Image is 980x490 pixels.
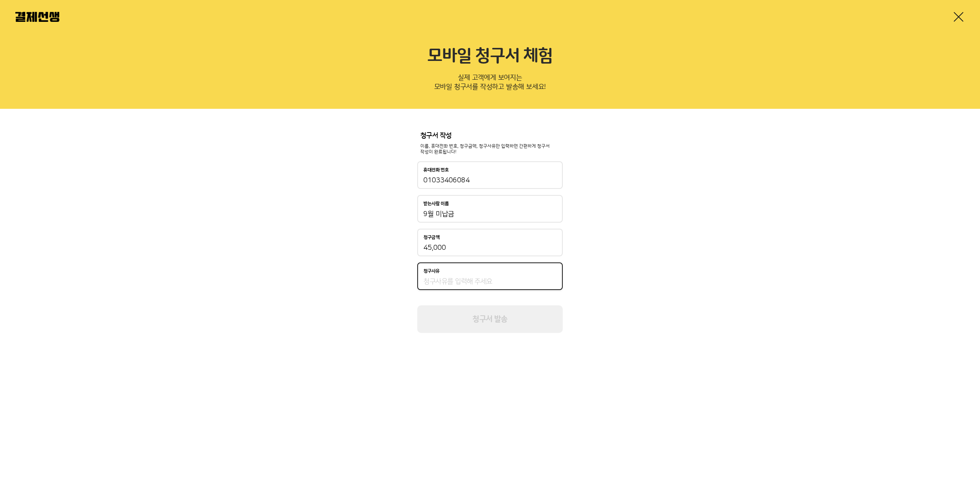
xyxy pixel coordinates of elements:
input: 청구금액 [423,243,557,252]
h2: 모바일 청구서 체험 [15,46,965,67]
p: 청구사유 [423,269,440,274]
button: 청구서 발송 [417,305,563,333]
p: 휴대전화 번호 [423,167,449,173]
p: 청구금액 [423,235,440,240]
p: 청구서 작성 [420,132,560,140]
p: 이름, 휴대전화 번호, 청구금액, 청구사유만 입력하면 간편하게 청구서 작성이 완료됩니다! [420,143,560,156]
p: 받는사람 이름 [423,201,449,206]
p: 실제 고객에게 보여지는 모바일 청구서를 작성하고 발송해 보세요! [15,71,965,97]
input: 받는사람 이름 [423,210,557,219]
input: 청구사유 [423,277,557,286]
img: 결제선생 [15,12,59,22]
input: 휴대전화 번호 [423,176,557,185]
